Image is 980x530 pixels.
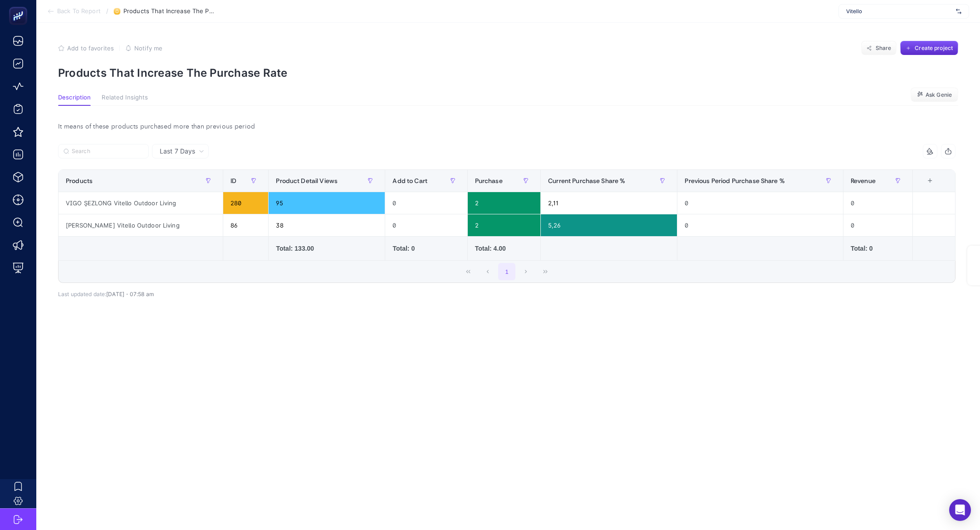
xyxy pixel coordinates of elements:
div: VIGO ŞEZLONG Vitello Outdoor Living [59,192,223,214]
span: Previous Period Purchase Share % [685,177,784,184]
button: Share [861,41,897,55]
div: 0 [385,214,467,236]
span: Product Detail Views [276,177,338,184]
input: Search [72,148,143,155]
span: Add to Cart [392,177,427,184]
span: Products [66,177,93,184]
span: Create project [915,45,953,52]
div: 280 [223,192,268,214]
span: Last updated date: [58,291,106,297]
button: Ask Genie [911,88,958,102]
div: 95 [269,192,385,214]
span: Current Purchase Share % [548,177,625,184]
span: Products That Increase The Purchase Rate [123,8,214,15]
div: 2,11 [541,192,677,214]
button: Create project [900,41,958,55]
div: Total: 0 [851,244,906,253]
span: Description [58,94,91,101]
div: 2 [468,192,540,214]
div: Last 7 Days [58,159,955,297]
div: Total: 133.00 [276,244,377,253]
span: Purchase [475,177,503,184]
span: Ask Genie [926,91,952,99]
div: [PERSON_NAME] Vitello Outdoor Living [59,214,223,236]
div: 2 [468,214,540,236]
button: Related Insights [102,94,148,106]
div: Total: 4.00 [475,244,533,253]
img: svg%3e [956,7,961,16]
div: 0 [677,214,843,236]
div: + [921,177,939,184]
button: Add to favorites [58,45,114,52]
span: Share [876,45,892,52]
span: Add to favorites [67,45,114,52]
div: 86 [223,214,268,236]
div: It means of these products purchased more than previous period [51,120,963,133]
span: Notify me [134,45,162,52]
div: 38 [269,214,385,236]
button: Notify me [125,45,162,52]
span: / [106,7,108,15]
span: Vitello [846,8,952,15]
div: 0 [677,192,843,214]
div: 0 [843,214,913,236]
span: Revenue [851,177,876,184]
span: ID [230,177,236,184]
div: Open Intercom Messenger [949,499,971,521]
p: Products That Increase The Purchase Rate [58,66,958,79]
button: Description [58,94,91,106]
div: 0 [385,192,467,214]
span: Back To Report [57,8,101,15]
div: 0 [843,192,913,214]
span: Last 7 Days [160,147,195,156]
span: Related Insights [102,94,148,101]
div: 5,26 [541,214,677,236]
div: 8 items selected [920,177,927,197]
button: 1 [498,263,515,280]
span: [DATE]・07:58 am [106,291,154,297]
div: Total: 0 [392,244,460,253]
